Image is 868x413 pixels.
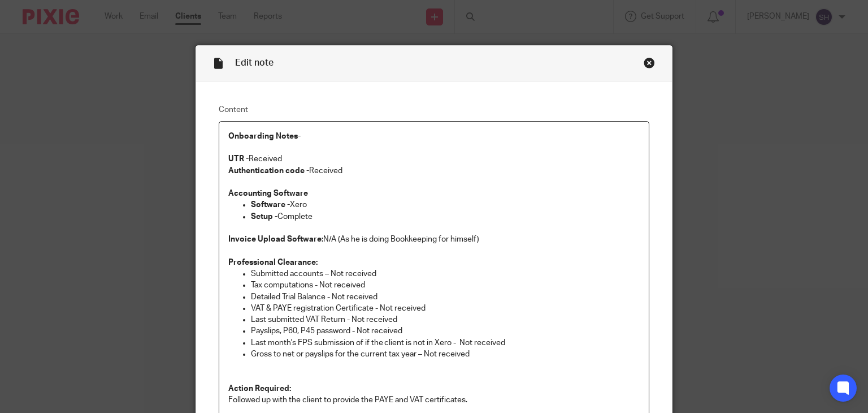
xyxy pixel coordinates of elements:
[251,268,640,279] p: Submitted accounts – Not received
[228,259,318,266] strong: Professional Clearance:
[228,385,291,393] strong: Action Required:
[251,279,640,291] p: Tax computations - Not received
[219,104,650,115] label: Content
[228,235,323,243] strong: Invoice Upload Software:
[228,167,309,175] strong: Authentication code -
[251,211,640,222] p: Complete
[228,132,301,140] strong: Onboarding Notes-
[644,57,655,68] div: Close this dialog window
[228,165,640,177] p: Received
[251,213,277,221] strong: Setup -
[235,58,274,67] span: Edit note
[228,394,640,406] p: Followed up with the client to provide the PAYE and VAT certificates.
[251,291,640,303] p: Detailed Trial Balance - Not received
[251,325,640,337] p: Payslips, P60, P45 password - Not received
[251,337,640,349] p: Last month's FPS submission of if the client is not in Xero - Not received
[251,314,640,325] p: Last submitted VAT Return - Not received
[228,234,640,245] p: N/A (As he is doing Bookkeeping for himself)
[228,153,640,165] p: Received
[228,155,249,163] strong: UTR -
[251,303,640,314] p: VAT & PAYE registration Certificate - Not received
[251,199,640,210] p: Xero
[251,349,640,360] p: Gross to net or payslips for the current tax year – Not received
[251,201,290,209] strong: Software -
[228,190,308,197] strong: Accounting Software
